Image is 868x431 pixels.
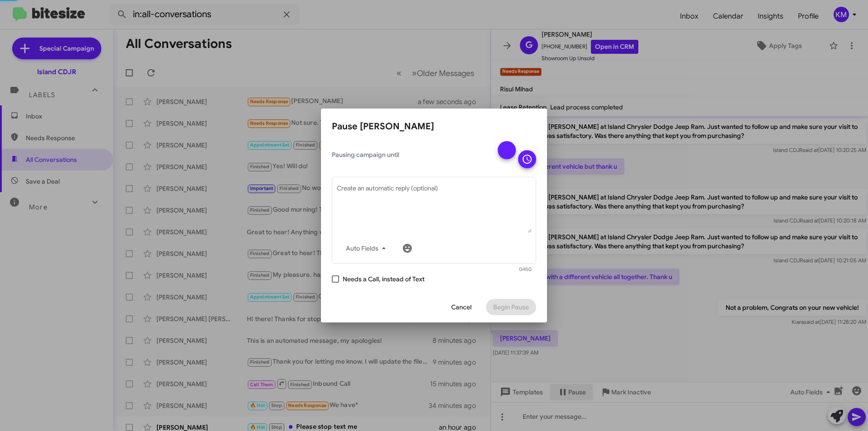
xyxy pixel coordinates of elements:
[339,240,396,256] button: Auto Fields
[451,299,472,315] span: Cancel
[343,274,425,284] span: Needs a Call, instead of Text
[493,299,529,315] span: Begin Pause
[332,119,536,134] h2: Pause [PERSON_NAME]
[332,150,490,159] span: Pausing campaign until
[519,267,532,272] mat-hint: 0/450
[444,299,479,315] button: Cancel
[486,299,536,315] button: Begin Pause
[346,240,389,256] span: Auto Fields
